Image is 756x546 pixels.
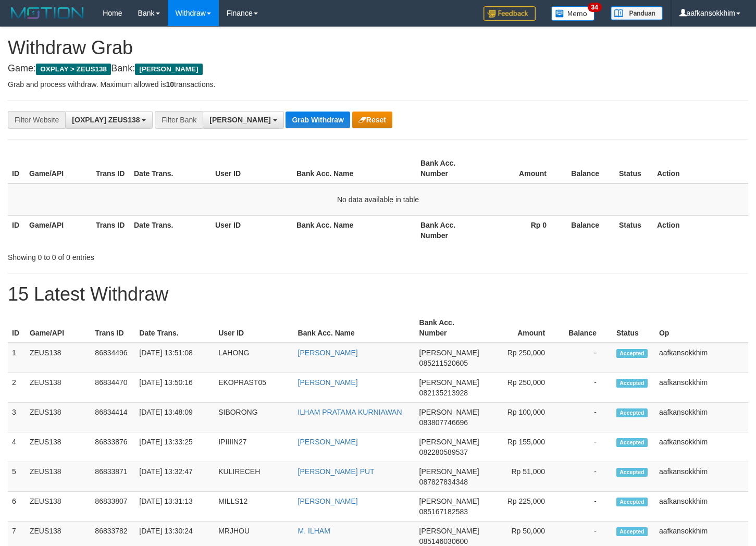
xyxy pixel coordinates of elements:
[26,462,91,492] td: ZEUS138
[8,373,26,403] td: 2
[91,343,135,373] td: 86834496
[72,116,140,124] span: [OXPLAY] ZEUS138
[484,403,561,432] td: Rp 100,000
[214,462,293,492] td: KULIRECEH
[655,462,748,492] td: aafkansokkhim
[130,154,211,183] th: Date Trans.
[8,154,25,183] th: ID
[655,492,748,522] td: aafkansokkhim
[8,79,748,90] p: Grab and process withdraw. Maximum allowed is transactions.
[8,313,26,343] th: ID
[135,432,214,462] td: [DATE] 13:33:25
[551,6,595,21] img: Button%20Memo.svg
[135,492,214,522] td: [DATE] 13:31:13
[655,403,748,432] td: aafkansokkhim
[166,80,174,89] strong: 10
[655,432,748,462] td: aafkansokkhim
[25,215,92,245] th: Game/API
[8,248,307,263] div: Showing 0 to 0 of 0 entries
[214,313,293,343] th: User ID
[211,215,292,245] th: User ID
[8,183,748,216] td: No data available in table
[419,448,468,456] span: Copy 082280589537 to clipboard
[135,64,202,75] span: [PERSON_NAME]
[135,313,214,343] th: Date Trans.
[298,408,402,416] a: ILHAM PRATAMA KURNIAWAN
[616,498,648,506] span: Accepted
[211,154,292,183] th: User ID
[298,467,375,476] a: [PERSON_NAME] PUT
[91,492,135,522] td: 86833807
[91,373,135,403] td: 86834470
[8,432,26,462] td: 4
[616,349,648,358] span: Accepted
[135,462,214,492] td: [DATE] 13:32:47
[612,313,655,343] th: Status
[561,462,612,492] td: -
[294,313,415,343] th: Bank Acc. Name
[155,111,203,129] div: Filter Bank
[484,492,561,522] td: Rp 225,000
[561,432,612,462] td: -
[214,343,293,373] td: LAHONG
[419,527,479,535] span: [PERSON_NAME]
[298,438,358,446] a: [PERSON_NAME]
[561,313,612,343] th: Balance
[561,373,612,403] td: -
[562,154,615,183] th: Balance
[8,111,65,129] div: Filter Website
[616,468,648,477] span: Accepted
[655,313,748,343] th: Op
[484,462,561,492] td: Rp 51,000
[26,432,91,462] td: ZEUS138
[26,403,91,432] td: ZEUS138
[214,432,293,462] td: IPIIIIN27
[416,215,483,245] th: Bank Acc. Number
[588,3,602,12] span: 34
[214,492,293,522] td: MILLS12
[352,111,392,128] button: Reset
[484,313,561,343] th: Amount
[135,373,214,403] td: [DATE] 13:50:16
[92,215,130,245] th: Trans ID
[135,403,214,432] td: [DATE] 13:48:09
[298,527,330,535] a: M. ILHAM
[8,215,25,245] th: ID
[8,64,748,74] h4: Game: Bank:
[8,403,26,432] td: 3
[416,154,483,183] th: Bank Acc. Number
[419,389,468,397] span: Copy 082135213928 to clipboard
[419,378,479,387] span: [PERSON_NAME]
[419,438,479,446] span: [PERSON_NAME]
[8,284,748,305] h1: 15 Latest Withdraw
[8,38,748,58] h1: Withdraw Grab
[65,111,153,129] button: [OXPLAY] ZEUS138
[8,5,87,21] img: MOTION_logo.png
[292,215,416,245] th: Bank Acc. Name
[484,373,561,403] td: Rp 250,000
[615,215,653,245] th: Status
[91,403,135,432] td: 86834414
[611,6,663,20] img: panduan.png
[298,497,358,505] a: [PERSON_NAME]
[419,359,468,367] span: Copy 085211520605 to clipboard
[419,497,479,505] span: [PERSON_NAME]
[8,492,26,522] td: 6
[135,343,214,373] td: [DATE] 13:51:08
[561,343,612,373] td: -
[298,378,358,387] a: [PERSON_NAME]
[415,313,484,343] th: Bank Acc. Number
[419,467,479,476] span: [PERSON_NAME]
[26,492,91,522] td: ZEUS138
[36,64,111,75] span: OXPLAY > ZEUS138
[91,432,135,462] td: 86833876
[214,403,293,432] td: SIBORONG
[419,537,468,545] span: Copy 085146030600 to clipboard
[616,379,648,388] span: Accepted
[26,313,91,343] th: Game/API
[419,418,468,427] span: Copy 083807746696 to clipboard
[483,215,562,245] th: Rp 0
[91,313,135,343] th: Trans ID
[561,492,612,522] td: -
[26,373,91,403] td: ZEUS138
